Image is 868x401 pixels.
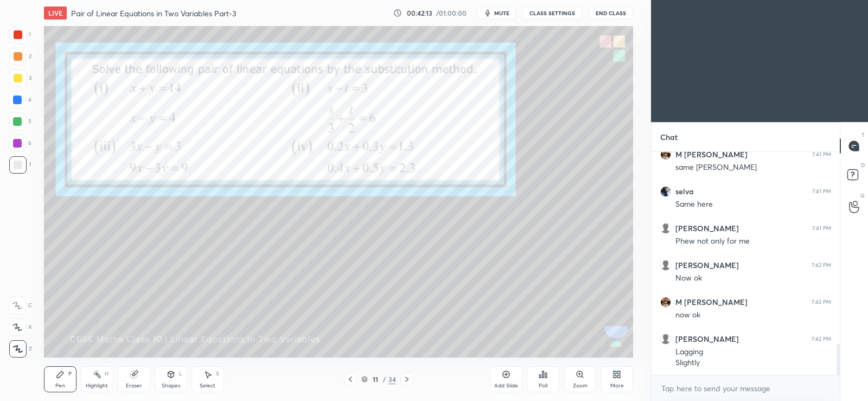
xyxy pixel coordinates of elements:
img: default.png [660,334,671,345]
div: 11 [370,376,381,383]
img: 66a860d3dd8e4db99cdd8d4768176d32.jpg [660,186,671,197]
div: Z [9,340,32,358]
div: LIVE [44,7,67,20]
p: D [861,161,865,169]
div: Select [200,383,215,389]
img: default.png [660,223,671,234]
div: C [9,297,32,314]
div: Phew not only for me [675,236,831,247]
div: 7:42 PM [812,299,831,305]
div: 7:41 PM [812,151,831,158]
h6: [PERSON_NAME] [675,334,739,344]
img: 8d85f91cdb92465a9d68222f0d9b371b.jpg [660,297,671,308]
div: H [105,371,108,377]
div: Shapes [162,383,180,389]
div: Now ok [675,273,831,284]
h4: Pair of Linear Equations in Two Variables Part-3 [71,8,236,18]
div: same [PERSON_NAME] [675,162,831,173]
button: End Class [589,7,633,20]
h6: M [PERSON_NAME] [675,297,748,307]
div: S [216,371,219,377]
div: Poll [539,383,547,389]
div: 34 [388,374,396,384]
p: G [860,192,865,200]
h6: selva [675,187,694,196]
div: Same here [675,199,831,210]
div: Pen [55,383,65,389]
div: 1 [9,26,31,43]
div: Add Slide [494,383,518,389]
h6: M [PERSON_NAME] [675,150,748,160]
div: 3 [9,69,31,87]
div: Highlight [86,383,108,389]
div: now ok [675,310,831,321]
div: 2 [9,48,31,65]
div: 4 [9,91,31,109]
div: More [610,383,624,389]
div: / [383,376,386,383]
p: T [861,131,865,139]
button: CLASS SETTINGS [522,7,582,20]
img: default.png [660,260,671,271]
span: mute [494,9,509,17]
p: Chat [652,123,686,151]
div: L [179,371,182,377]
div: X [9,319,32,336]
img: 8d85f91cdb92465a9d68222f0d9b371b.jpg [660,149,671,160]
div: grid [652,152,840,375]
div: Zoom [573,383,588,389]
div: 7:42 PM [812,336,831,342]
div: Eraser [126,383,142,389]
div: P [68,371,72,377]
h6: [PERSON_NAME] [675,260,739,270]
div: Lagging [675,347,831,358]
h6: [PERSON_NAME] [675,224,739,233]
div: 7:42 PM [812,262,831,269]
div: Slightly [675,358,831,368]
div: 7:41 PM [812,188,831,195]
div: 5 [9,113,31,130]
div: 7 [9,156,31,174]
div: 7:41 PM [812,225,831,232]
button: mute [477,7,516,20]
div: 6 [9,135,31,152]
